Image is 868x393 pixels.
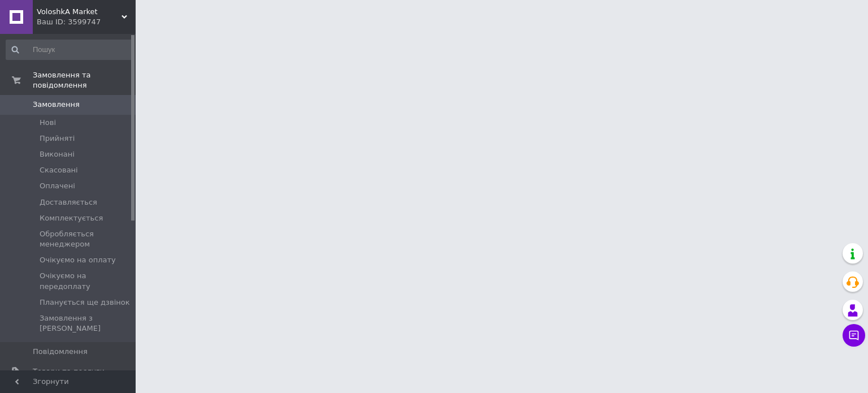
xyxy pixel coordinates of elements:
[33,366,105,377] span: Товари та послуги
[40,271,132,291] span: Очікуємо на передоплату
[37,17,136,27] div: Ваш ID: 3599747
[33,100,80,110] span: Замовлення
[40,149,75,159] span: Виконані
[40,197,97,208] span: Доставляється
[40,313,132,334] span: Замовлення з [PERSON_NAME]
[40,297,130,308] span: Планується ще дзвінок
[40,229,132,249] span: Обробляється менеджером
[33,70,136,90] span: Замовлення та повідомлення
[40,118,56,128] span: Нові
[40,255,116,265] span: Очікуємо на оплату
[6,40,133,60] input: Пошук
[40,213,103,223] span: Комплектується
[40,133,75,144] span: Прийняті
[40,165,78,175] span: Скасовані
[33,347,88,357] span: Повідомлення
[843,324,865,347] button: Чат з покупцем
[40,181,75,191] span: Оплачені
[37,7,121,17] span: VoloshkA Market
